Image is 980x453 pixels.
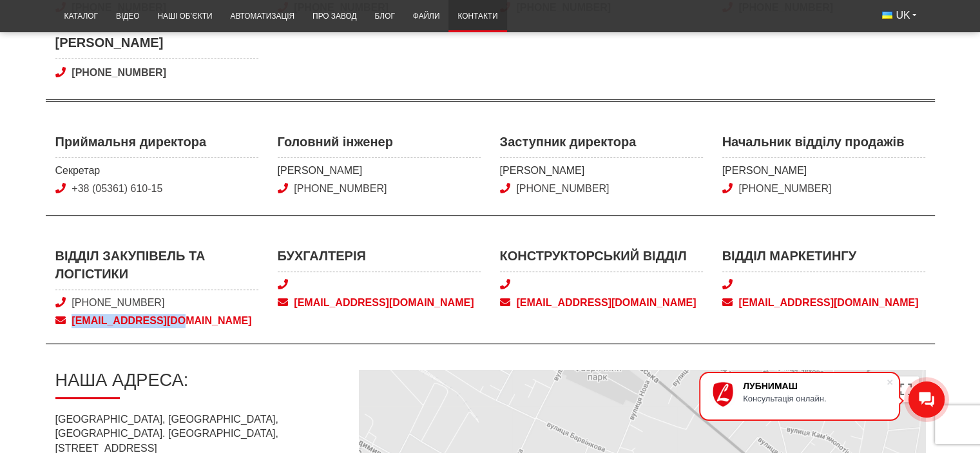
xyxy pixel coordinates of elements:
a: [PHONE_NUMBER] [738,183,831,194]
a: Файли [404,4,449,29]
span: UK [896,8,910,23]
img: Українська [882,12,892,19]
div: Консультація онлайн. [743,394,886,403]
a: [PHONE_NUMBER] [72,297,164,308]
span: Бухгалтерія [278,247,481,272]
span: Заступник директора [500,133,703,158]
h2: Наша адреса: [55,370,338,399]
div: ЛУБНИМАШ [743,381,886,391]
a: Каталог [55,4,107,29]
span: Начальник відділу продажів [722,133,925,158]
span: Конструкторський відділ [500,247,703,272]
a: [PHONE_NUMBER] [294,183,387,194]
a: [EMAIL_ADDRESS][DOMAIN_NAME] [722,296,925,310]
a: Відео [107,4,148,29]
button: UK [873,4,925,27]
span: Головний інженер [278,133,481,158]
span: Секретар [55,164,258,178]
a: Контакти [448,4,506,29]
span: Відділ маркетингу [722,247,925,272]
a: [EMAIL_ADDRESS][DOMAIN_NAME] [55,314,258,328]
a: [EMAIL_ADDRESS][DOMAIN_NAME] [500,296,703,310]
span: Приймальня директора [55,133,258,158]
span: [PERSON_NAME] [55,34,258,59]
a: +38 (05361) 610-15 [72,183,162,194]
span: [PERSON_NAME] [278,164,481,178]
a: Блог [365,4,403,29]
a: [PHONE_NUMBER] [55,66,258,80]
a: Автоматизація [221,4,303,29]
a: Наші об’єкти [148,4,221,29]
span: Відділ закупівель та логістики [55,247,258,290]
span: [PERSON_NAME] [722,164,925,178]
span: [PERSON_NAME] [500,164,703,178]
a: Про завод [303,4,365,29]
button: Перемкнути повноекранний режим [893,376,919,402]
a: [EMAIL_ADDRESS][DOMAIN_NAME] [278,296,481,310]
a: [PHONE_NUMBER] [516,183,609,194]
